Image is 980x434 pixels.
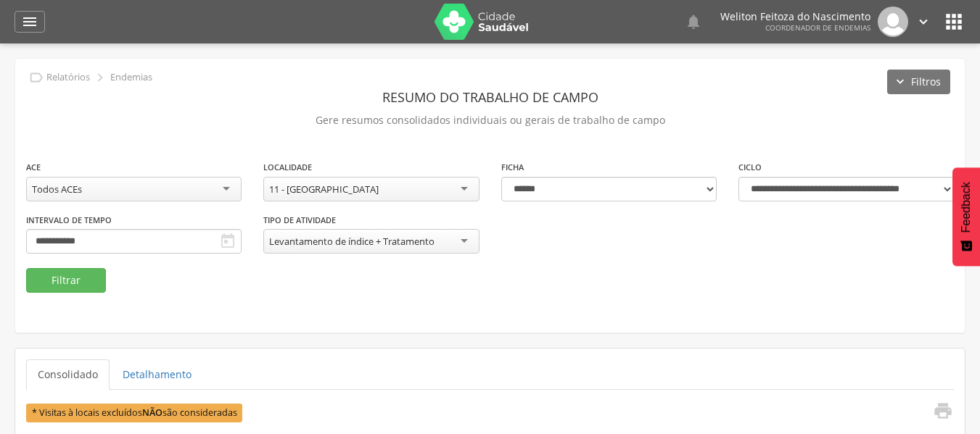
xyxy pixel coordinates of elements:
label: Localidade [263,162,312,173]
label: ACE [26,162,41,173]
p: Weliton Feitoza do Nascimento [720,12,870,22]
i:  [28,70,44,85]
i:  [942,10,965,33]
i:  [219,233,236,250]
div: 11 - [GEOGRAPHIC_DATA] [269,183,379,196]
a: Detalhamento [111,359,203,390]
p: Relatórios [46,72,90,83]
div: Levantamento de índice + Tratamento [269,235,435,248]
header: Resumo do Trabalho de Campo [26,84,954,110]
span: Feedback [960,182,973,233]
button: Filtrar [26,268,106,293]
span: Coordenador de Endemias [765,22,870,33]
label: Tipo de Atividade [263,214,336,226]
i:  [92,70,108,85]
i:  [685,13,702,30]
label: Ficha [501,162,524,173]
label: Ciclo [738,162,762,173]
span: * Visitas à locais excluídos são consideradas [26,404,242,422]
a:  [924,401,953,425]
a:  [915,7,931,37]
a:  [685,7,702,37]
p: Gere resumos consolidados individuais ou gerais de trabalho de campo [26,110,954,130]
a: Consolidado [26,359,110,390]
b: NÃO [142,406,162,419]
label: Intervalo de Tempo [26,214,112,226]
p: Endemias [110,72,152,83]
a:  [15,11,45,33]
i:  [933,401,953,421]
button: Feedback - Mostrar pesquisa [952,167,980,266]
div: Todos ACEs [32,183,82,196]
i:  [21,13,38,30]
button: Filtros [887,70,950,94]
i:  [915,14,931,30]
